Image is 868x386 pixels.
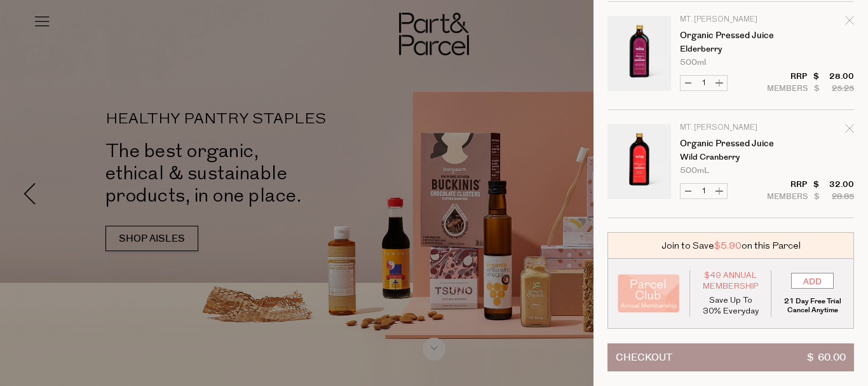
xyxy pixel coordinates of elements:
a: Organic Pressed Juice [680,31,778,40]
span: $5.90 [714,239,742,252]
input: QTY Organic Pressed Juice [696,184,712,198]
span: 500mL [680,167,709,175]
input: ADD [791,273,834,289]
p: Mt. [PERSON_NAME] [680,16,778,24]
span: $49 Annual Membership [700,270,762,292]
span: Checkout [616,344,672,371]
p: Mt. [PERSON_NAME] [680,124,778,132]
p: Elderberry [680,45,778,53]
div: Remove Organic Pressed Juice [845,14,854,31]
p: Wild Cranberry [680,153,778,162]
input: QTY Organic Pressed Juice [696,76,712,90]
p: Save Up To 30% Everyday [700,295,762,317]
a: Organic Pressed Juice [680,139,778,148]
span: $ 60.00 [807,344,846,371]
div: Remove Organic Pressed Juice [845,122,854,139]
span: 500ml [680,59,706,67]
div: Join to Save on this Parcel [607,232,854,259]
button: Checkout$ 60.00 [607,343,854,371]
p: 21 Day Free Trial Cancel Anytime [781,297,844,315]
